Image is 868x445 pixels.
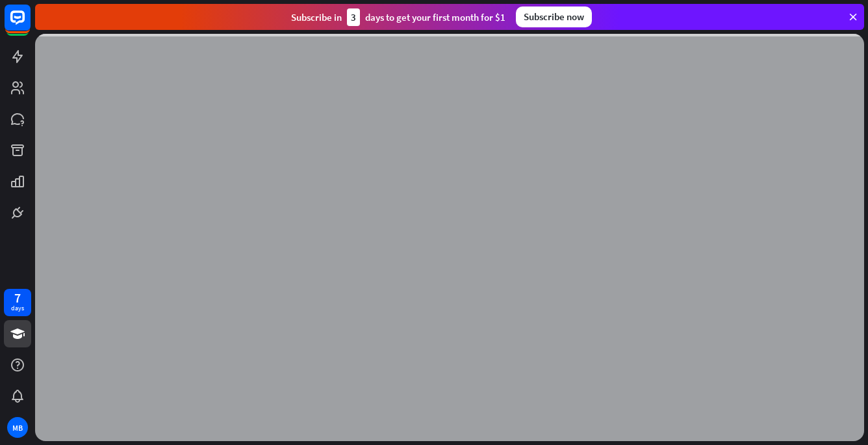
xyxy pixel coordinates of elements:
[516,7,592,27] div: Subscribe now
[14,292,21,304] div: 7
[11,304,24,313] div: days
[4,289,31,316] a: 7 days
[347,8,360,26] div: 3
[291,8,505,26] div: Subscribe in days to get your first month for $1
[7,417,28,438] div: MB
